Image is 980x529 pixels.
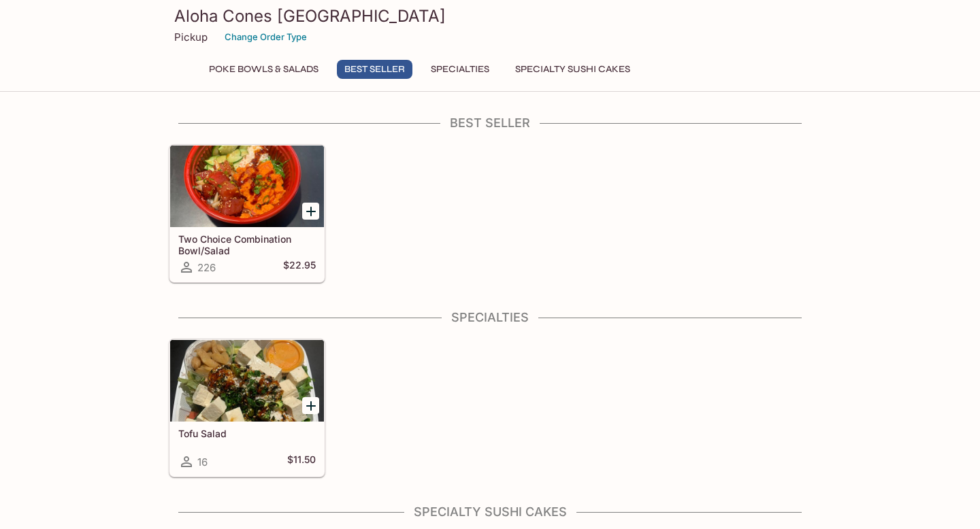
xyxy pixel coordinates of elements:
[302,397,319,414] button: Add Tofu Salad
[169,339,325,477] a: Tofu Salad16$11.50
[302,203,319,220] button: Add Two Choice Combination Bowl/Salad
[178,428,316,439] h5: Tofu Salad
[170,146,324,227] div: Two Choice Combination Bowl/Salad
[201,60,326,79] button: Poke Bowls & Salads
[423,60,497,79] button: Specialties
[174,31,208,44] p: Pickup
[197,456,208,468] span: 16
[174,5,806,27] h3: Aloha Cones [GEOGRAPHIC_DATA]
[508,60,638,79] button: Specialty Sushi Cakes
[169,116,811,131] h4: Best Seller
[337,60,412,79] button: Best Seller
[283,259,316,275] h5: $22.95
[197,261,216,274] span: 226
[170,340,324,422] div: Tofu Salad
[169,505,811,519] h4: Specialty Sushi Cakes
[287,454,316,470] h5: $11.50
[169,310,811,325] h4: Specialties
[218,27,313,48] button: Change Order Type
[178,233,316,256] h5: Two Choice Combination Bowl/Salad
[169,145,325,282] a: Two Choice Combination Bowl/Salad226$22.95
